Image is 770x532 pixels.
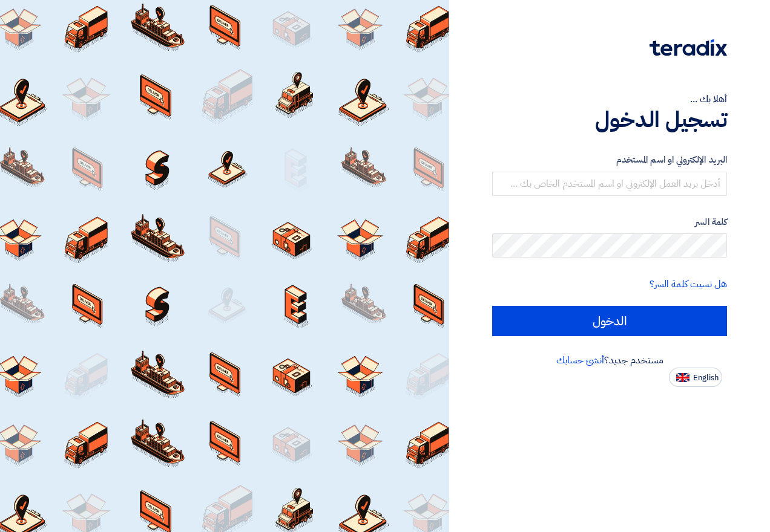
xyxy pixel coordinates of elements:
[492,106,727,133] h1: تسجيل الدخول
[492,172,727,196] input: أدخل بريد العمل الإلكتروني او اسم المستخدم الخاص بك ...
[556,353,604,368] a: أنشئ حسابك
[492,353,727,368] div: مستخدم جديد؟
[650,277,727,291] a: هل نسيت كلمة السر؟
[676,373,689,382] img: en-US.png
[492,215,727,229] label: كلمة السر
[650,39,727,56] img: Teradix logo
[492,153,727,167] label: البريد الإلكتروني او اسم المستخدم
[492,92,727,106] div: أهلا بك ...
[669,368,722,387] button: English
[492,306,727,336] input: الدخول
[693,374,719,382] span: English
